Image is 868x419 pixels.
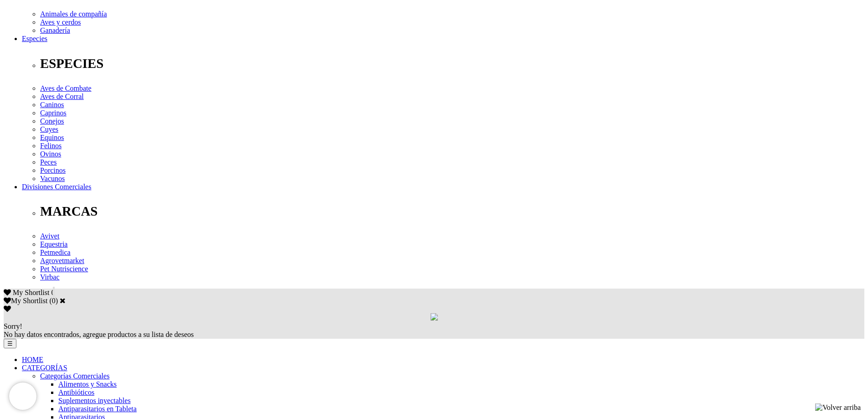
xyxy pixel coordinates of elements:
a: Virbac [40,273,60,281]
a: Animales de compañía [40,10,107,18]
a: Agrovetmarket [40,257,84,264]
span: ( ) [49,297,58,305]
a: Alimentos y Snacks [58,380,117,388]
p: ESPECIES [40,56,864,71]
a: Divisiones Comerciales [22,183,91,191]
a: Pet Nutriscience [40,265,88,273]
a: Porcinos [40,166,66,174]
span: My Shortlist [13,289,49,296]
a: Aves y cerdos [40,18,81,26]
a: Caprinos [40,109,67,117]
div: No hay datos encontrados, agregue productos a su lista de deseos [4,322,864,339]
a: Cerrar [60,297,66,304]
a: Peces [40,158,56,166]
a: Cuyes [40,125,58,133]
label: 0 [52,297,56,305]
a: Ovinos [40,150,61,158]
iframe: Brevo live chat [9,383,36,410]
a: Conejos [40,117,64,125]
span: Sorry! [4,322,22,330]
a: Antibióticos [58,388,94,396]
a: Equinos [40,134,64,141]
button: ☰ [4,339,16,348]
a: Aves de Combate [40,84,92,92]
p: MARCAS [40,204,864,219]
a: Especies [22,35,47,42]
a: Vacunos [40,175,65,182]
a: Aves de Corral [40,93,84,100]
a: Petmedica [40,248,71,256]
img: loading.gif [431,313,438,321]
a: HOME [22,356,43,363]
span: 0 [51,289,55,296]
label: My Shortlist [4,297,47,305]
img: Volver arriba [815,403,861,412]
a: Categorías Comerciales [40,372,109,380]
a: Ganadería [40,26,70,34]
a: Caninos [40,101,64,109]
a: Suplementos inyectables [58,397,131,404]
a: Antiparasitarios en Tableta [58,405,137,413]
a: Felinos [40,142,62,150]
a: Equestria [40,240,67,248]
a: CATEGORÍAS [22,364,67,372]
a: Avivet [40,232,59,240]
